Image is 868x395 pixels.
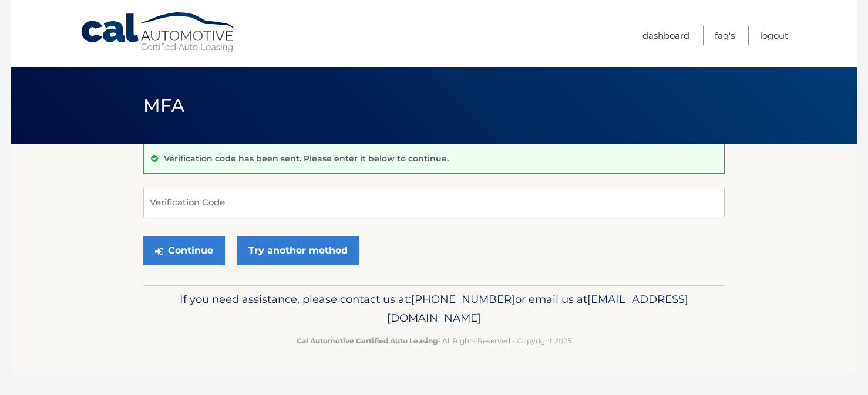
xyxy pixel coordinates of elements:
[411,292,515,306] span: [PHONE_NUMBER]
[642,26,689,45] a: Dashboard
[715,26,735,45] a: FAQ's
[151,290,717,328] p: If you need assistance, please contact us at: or email us at
[80,12,238,53] a: Cal Automotive
[143,236,225,265] button: Continue
[387,292,688,325] span: [EMAIL_ADDRESS][DOMAIN_NAME]
[297,336,438,345] strong: Cal Automotive Certified Auto Leasing
[760,26,788,45] a: Logout
[143,188,725,217] input: Verification Code
[164,153,449,164] p: Verification code has been sent. Please enter it below to continue.
[143,94,184,116] span: MFA
[237,236,359,265] a: Try another method
[151,335,717,347] p: - All Rights Reserved - Copyright 2025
